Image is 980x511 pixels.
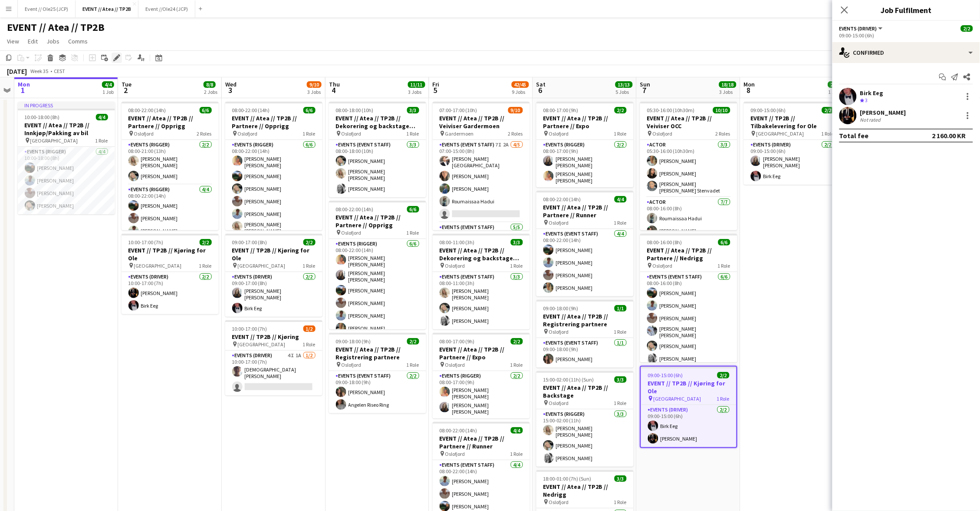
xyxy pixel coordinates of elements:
[433,80,440,88] span: Fri
[342,362,362,368] span: Oslofjord
[329,371,426,413] app-card-role: Events (Event Staff)2/209:00-18:00 (9h)[PERSON_NAME]Angelen Riseo Ring
[433,140,530,222] app-card-role: Events (Event Staff)7I2A4/507:00-15:00 (8h)[PERSON_NAME][GEOGRAPHIC_DATA][PERSON_NAME][PERSON_NAM...
[433,222,530,305] app-card-role: Events (Event Staff)5/5
[839,25,877,32] span: Events (Driver)
[54,68,65,74] div: CEST
[536,140,634,187] app-card-role: Events (Rigger)2/208:00-17:00 (9h)[PERSON_NAME] [PERSON_NAME][PERSON_NAME] [PERSON_NAME]
[640,80,651,88] span: Sun
[16,85,30,95] span: 1
[860,116,883,123] div: Not rated
[440,338,475,345] span: 08:00-17:00 (9h)
[225,102,322,230] app-job-card: 08:00-22:00 (14h)6/6EVENT // Atea // TP2B // Partnere // Opprigg Oslofjord1 RoleEvents (Rigger)6/...
[615,107,627,113] span: 2/2
[932,131,966,140] div: 2 160.00 KR
[407,107,419,113] span: 3/3
[510,362,523,368] span: 1 Role
[225,333,322,341] h3: EVENT // TP2B // Kjøring
[29,68,50,74] span: Week 35
[549,499,569,505] span: Oslofjord
[122,80,132,88] span: Tue
[433,272,530,329] app-card-role: Events (Event Staff)3/308:00-11:00 (3h)[PERSON_NAME] [PERSON_NAME][PERSON_NAME][PERSON_NAME]
[122,102,219,230] app-job-card: 08:00-22:00 (14h)6/6EVENT // Atea // TP2B // Partnere // Opprigg Oslofjord2 RolesEvents (Rigger)2...
[43,36,63,47] a: Jobs
[433,102,530,230] div: 07:00-17:00 (10h)9/10EVENT // Atea // TP2B // Veiviser Gardermoen Gardermoen2 RolesEvents (Event ...
[18,121,115,137] h3: EVENT // Atea // TP2B // Innkjøp/Pakking av bil
[122,234,219,314] app-job-card: 10:00-17:00 (7h)2/2EVENT // TP2B // Kjøring for Ole [GEOGRAPHIC_DATA]1 RoleEvents (Driver)2/210:0...
[225,234,322,317] app-job-card: 09:00-17:00 (8h)2/2EVENT // TP2B // Kjøring for Ole [GEOGRAPHIC_DATA]1 RoleEvents (Driver)2/209:0...
[543,376,594,383] span: 15:00-02:00 (11h) (Sun)
[510,262,523,269] span: 1 Role
[440,107,477,113] span: 07:00-17:00 (10h)
[536,371,634,467] app-job-card: 15:00-02:00 (11h) (Sun)3/3EVENT // Atea // TP2B // Backstage Oslofjord1 RoleEvents (Rigger)3/315:...
[510,451,523,457] span: 1 Role
[717,395,730,402] span: 1 Role
[639,85,651,95] span: 7
[96,114,108,120] span: 4/4
[200,239,212,246] span: 2/2
[536,102,634,187] app-job-card: 08:00-17:00 (9h)2/2EVENT // Atea // TP2B // Partnere // Expo Oslofjord1 RoleEvents (Rigger)2/208:...
[7,21,105,34] h1: EVENT // Atea // TP2B
[640,102,737,230] div: 05:30-16:00 (10h30m)10/10EVENT // Atea // TP2B // Veiviser OCC Oslofjord2 RolesActor3/305:30-16:0...
[839,25,884,32] button: Events (Driver)
[204,81,216,88] span: 8/8
[232,325,267,332] span: 10:00-17:00 (7h)
[744,114,841,130] h3: EVENT // TP2B // Tilbakelevering for Ole
[225,246,322,262] h3: EVENT // TP2B // Kjøring for Ole
[122,185,219,255] app-card-role: Events (Rigger)4/408:00-22:00 (14h)[PERSON_NAME][PERSON_NAME][PERSON_NAME]
[511,239,523,246] span: 3/3
[199,262,212,269] span: 1 Role
[134,130,154,137] span: Oslofjord
[640,246,737,262] h3: EVENT // Atea // TP2B // Partnere // Nedrigg
[303,239,316,246] span: 2/2
[719,81,737,88] span: 18/18
[512,89,529,95] div: 9 Jobs
[122,140,219,185] app-card-role: Events (Rigger)2/208:00-21:00 (13h)[PERSON_NAME] [PERSON_NAME][PERSON_NAME]
[744,140,841,185] app-card-role: Events (Driver)2/209:00-15:00 (6h)[PERSON_NAME] [PERSON_NAME]Birk Eeg
[717,372,730,378] span: 2/2
[303,107,316,113] span: 6/6
[961,25,973,32] span: 2/2
[120,85,132,95] span: 2
[536,191,634,296] app-job-card: 08:00-22:00 (14h)4/4EVENT // Atea // TP2B // Partnere // Runner Oslofjord1 RoleEvents (Event Staf...
[744,80,755,88] span: Mon
[307,81,322,88] span: 9/10
[440,427,477,434] span: 08:00-22:00 (14h)
[615,305,627,312] span: 1/1
[102,89,114,95] div: 1 Job
[718,239,730,246] span: 6/6
[225,320,322,395] app-job-card: 10:00-17:00 (7h)1/2EVENT // TP2B // Kjøring [GEOGRAPHIC_DATA]1 RoleEvents (Driver)4I1A1/210:00-17...
[225,351,322,395] app-card-role: Events (Driver)4I1A1/210:00-17:00 (7h)[DEMOGRAPHIC_DATA][PERSON_NAME]
[614,219,627,226] span: 1 Role
[433,114,530,130] h3: EVENT // Atea // TP2B // Veiviser Gardermoen
[653,262,673,269] span: Oslofjord
[407,206,419,212] span: 6/6
[303,325,316,332] span: 1/2
[535,85,546,95] span: 6
[549,328,569,335] span: Oslofjord
[18,80,30,88] span: Mon
[336,338,371,345] span: 09:00-18:00 (9h)
[433,234,530,329] app-job-card: 08:00-11:00 (3h)3/3EVENT // Atea // TP2B // Dekorering og backstage oppsett Oslofjord1 RoleEvents...
[122,272,219,314] app-card-role: Events (Driver)2/210:00-17:00 (7h)[PERSON_NAME]Birk Eeg
[128,107,166,113] span: 08:00-22:00 (14h)
[614,328,627,335] span: 1 Role
[329,333,426,413] app-job-card: 09:00-18:00 (9h)2/2EVENT // Atea // TP2B // Registrering partnere Oslofjord1 RoleEvents (Event St...
[433,371,530,418] app-card-role: Events (Rigger)2/208:00-17:00 (9h)[PERSON_NAME] [PERSON_NAME][PERSON_NAME] [PERSON_NAME]
[615,81,633,88] span: 13/13
[18,147,115,214] app-card-role: Events (Rigger)4/410:00-18:00 (8h)[PERSON_NAME][PERSON_NAME][PERSON_NAME][PERSON_NAME]
[433,333,530,418] app-job-card: 08:00-17:00 (9h)2/2EVENT // Atea // TP2B // Partnere // Expo Oslofjord1 RoleEvents (Rigger)2/208:...
[751,107,786,113] span: 09:00-15:00 (6h)
[828,81,840,88] span: 2/2
[536,409,634,467] app-card-role: Events (Rigger)3/315:00-02:00 (11h)[PERSON_NAME] [PERSON_NAME][PERSON_NAME][PERSON_NAME]
[197,130,212,137] span: 2 Roles
[30,137,78,144] span: [GEOGRAPHIC_DATA]
[303,341,316,348] span: 1 Role
[832,42,980,63] div: Confirmed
